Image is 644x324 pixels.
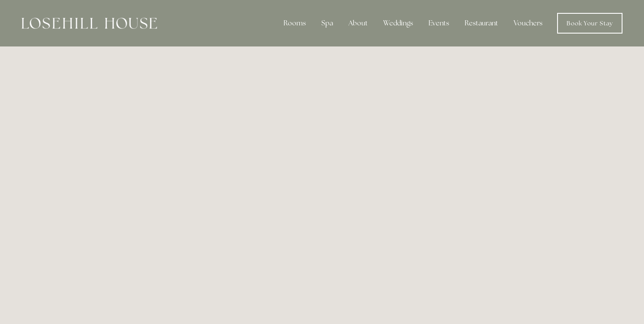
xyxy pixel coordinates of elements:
div: Weddings [376,15,420,32]
div: Rooms [277,15,313,32]
div: Spa [314,15,340,32]
div: Events [422,15,456,32]
a: Vouchers [507,15,549,32]
div: About [342,15,375,32]
a: Book Your Stay [557,13,622,34]
img: Losehill House [22,18,157,29]
div: Restaurant [458,15,505,32]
